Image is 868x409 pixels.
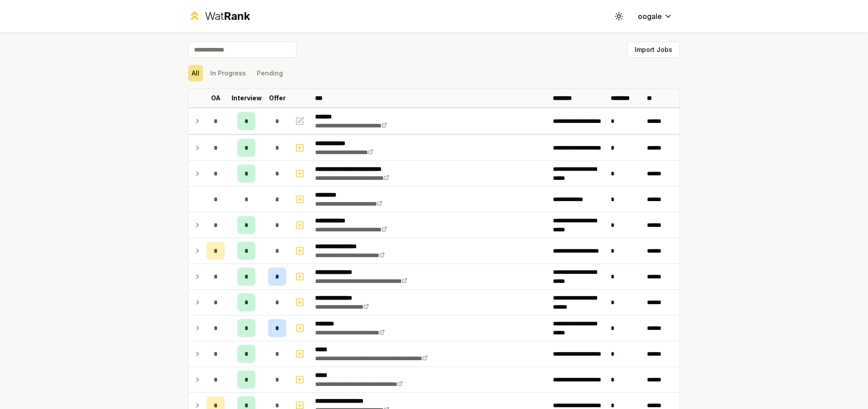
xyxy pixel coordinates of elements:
button: oogale [631,8,680,24]
span: Rank [224,9,250,23]
p: Offer [269,94,286,103]
p: OA [211,94,221,103]
button: Pending [253,65,287,81]
div: Wat [205,9,250,24]
button: In Progress [207,65,250,81]
button: Import Jobs [627,42,680,58]
button: All [188,65,203,81]
p: Interview [231,94,262,103]
a: WatRank [188,9,250,24]
span: oogale [638,11,662,22]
